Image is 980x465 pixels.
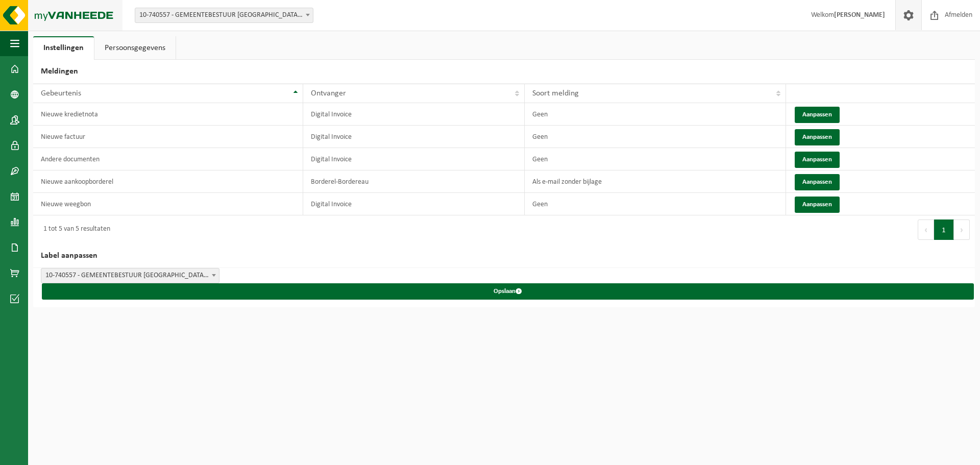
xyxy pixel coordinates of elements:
[795,107,840,123] button: Aanpassen
[311,89,346,97] span: Ontvanger
[135,8,313,23] span: 10-740557 - GEMEENTEBESTUUR LANGEMARK-POELKAPELLE - LANGEMARK-POELKAPELLE
[795,197,840,213] button: Aanpassen
[525,103,786,126] td: Geen
[303,170,525,193] td: Borderel-Bordereau
[33,103,303,126] td: Nieuwe kredietnota
[33,36,94,60] a: Instellingen
[303,103,525,126] td: Digital Invoice
[94,36,176,60] a: Persoonsgegevens
[834,11,885,19] strong: [PERSON_NAME]
[42,283,974,300] button: Opslaan
[795,152,840,168] button: Aanpassen
[525,193,786,215] td: Geen
[795,129,840,145] button: Aanpassen
[33,126,303,148] td: Nieuwe factuur
[33,170,303,193] td: Nieuwe aankoopborderel
[918,219,934,240] button: Previous
[525,126,786,148] td: Geen
[41,268,219,283] span: 10-740557 - GEMEENTEBESTUUR LANGEMARK-POELKAPELLE - LANGEMARK-POELKAPELLE
[33,244,975,268] h2: Label aanpassen
[303,126,525,148] td: Digital Invoice
[33,193,303,215] td: Nieuwe weegbon
[795,174,840,190] button: Aanpassen
[41,268,219,283] span: 10-740557 - GEMEENTEBESTUUR LANGEMARK-POELKAPELLE - LANGEMARK-POELKAPELLE
[33,148,303,170] td: Andere documenten
[33,60,975,84] h2: Meldingen
[303,193,525,215] td: Digital Invoice
[532,89,579,97] span: Soort melding
[135,8,313,22] span: 10-740557 - GEMEENTEBESTUUR LANGEMARK-POELKAPELLE - LANGEMARK-POELKAPELLE
[41,89,81,97] span: Gebeurtenis
[954,219,970,240] button: Next
[934,219,954,240] button: 1
[38,221,110,239] div: 1 tot 5 van 5 resultaten
[303,148,525,170] td: Digital Invoice
[525,148,786,170] td: Geen
[525,170,786,193] td: Als e-mail zonder bijlage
